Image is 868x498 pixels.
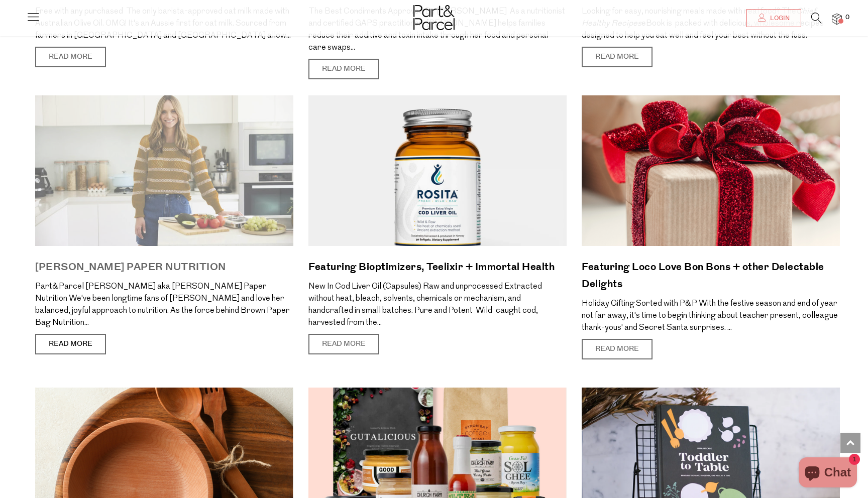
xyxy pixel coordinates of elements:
[35,47,106,68] a: Read More
[308,59,379,80] a: Read More
[413,5,455,30] img: Part&Parcel
[746,9,801,27] a: Login
[582,259,840,293] h2: Featuring Loco Love Bon Bons + other Delectable Delights
[796,457,860,490] inbox-online-store-chat: Shopify online store chat
[308,334,379,355] a: Read More
[843,13,852,22] span: 0
[582,259,840,334] a: Featuring Loco Love Bon Bons + other Delectable Delights Holiday Gifting Sorted with P&P With the...
[582,95,840,246] img: Featuring Loco Love Bon Bons + other Delectable Delights
[308,281,567,329] p: New In Cod Liver Oil (Capsules) Raw and unprocessed Extracted without heat, bleach, solvents, che...
[35,334,106,355] a: Read More
[582,339,653,360] a: Read More
[308,95,567,246] img: Featuring Bioptimizers, Teelixir + Immortal Health
[35,259,293,276] h2: [PERSON_NAME] PAPER NUTRITION
[35,95,293,246] img: JACQUI BROWN PAPER NUTRITION
[35,259,293,329] a: [PERSON_NAME] PAPER NUTRITION Part&Parcel [PERSON_NAME] aka [PERSON_NAME] Paper Nutrition We've b...
[308,259,567,276] h2: Featuring Bioptimizers, Teelixir + Immortal Health
[582,298,840,334] p: Holiday Gifting Sorted with P&P With the festive season and end of year not far away, it's time t...
[582,47,653,68] a: Read More
[35,281,293,329] p: Part&Parcel [PERSON_NAME] aka [PERSON_NAME] Paper Nutrition We've been longtime fans of [PERSON_N...
[832,14,842,24] a: 0
[768,14,790,23] span: Login
[308,259,567,329] a: Featuring Bioptimizers, Teelixir + Immortal Health New In Cod Liver Oil (Capsules) Raw and unproc...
